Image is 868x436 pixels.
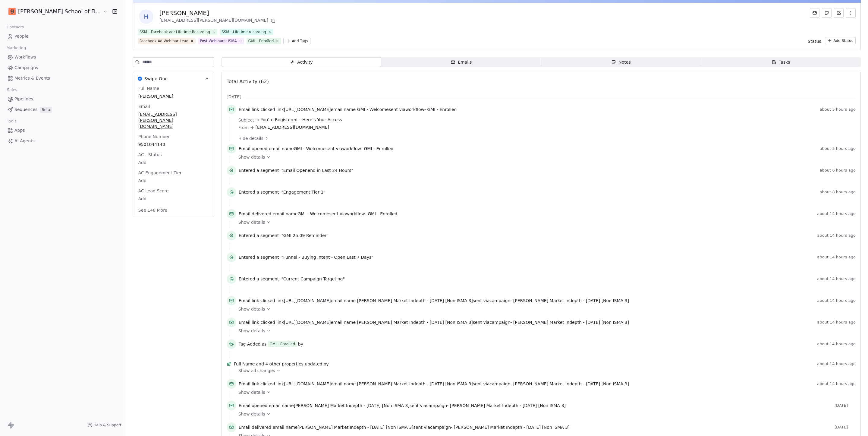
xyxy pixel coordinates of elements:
[817,233,856,238] span: about 14 hours ago
[238,389,265,395] span: Show details
[269,341,295,347] div: GMI - Enrolled
[159,9,277,17] div: [PERSON_NAME]
[238,368,851,374] a: Show all changes
[281,276,344,282] span: "Current Campaign Targeting"
[159,17,277,24] div: [EMAIL_ADDRESS][PERSON_NAME][DOMAIN_NAME]
[835,425,856,430] span: [DATE]
[357,298,473,303] span: [PERSON_NAME] Market Indepth - [DATE] [Non ISMA 3]
[140,38,188,44] div: Facebook Ad Webinar Lead
[234,361,255,367] span: Full Name
[5,63,120,73] a: Campaigns
[820,107,856,112] span: about 5 hours ago
[238,125,249,131] span: From
[239,232,279,239] span: Entered a segment
[227,94,241,100] span: [DATE]
[248,38,274,44] div: GMI - Enrolled
[294,146,325,151] span: GMI - Welcome
[138,178,209,184] span: Add
[239,211,271,216] span: Email delivered
[133,85,214,217] div: Swipe OneSwipe One
[133,72,214,85] button: Swipe OneSwipe One
[137,134,171,140] span: Phone Number
[238,154,265,160] span: Show details
[297,211,329,216] span: GMI - Welcome
[139,9,153,24] span: H
[281,189,325,195] span: "Engagement Tier 1"
[138,141,209,147] span: 9501044140
[817,211,856,216] span: about 14 hours ago
[137,188,170,194] span: AC Lead Score
[239,276,279,282] span: Entered a segment
[239,146,394,152] span: email name sent via workflow -
[450,403,566,408] span: [PERSON_NAME] Market Indepth - [DATE] [Non ISMA 3]
[238,306,851,312] a: Show details
[297,425,413,430] span: [PERSON_NAME] Market Indepth - [DATE] [Non ISMA 3]
[357,381,473,386] span: [PERSON_NAME] Market Indepth - [DATE] [Non ISMA 3]
[284,381,331,386] span: [URL][DOMAIN_NAME]
[820,146,856,151] span: about 5 hours ago
[283,38,310,44] button: Add Tags
[238,411,265,417] span: Show details
[298,341,303,347] span: by
[817,255,856,260] span: about 14 hours ago
[135,205,171,216] button: See 148 More
[8,8,16,15] img: Goela%20School%20Logos%20(4).png
[239,167,279,173] span: Entered a segment
[817,381,856,386] span: about 14 hours ago
[14,54,36,60] span: Workflows
[18,8,102,15] span: [PERSON_NAME] School of Finance LLP
[357,107,389,112] span: GMI - Welcome
[138,77,142,81] img: Swipe One
[239,424,570,430] span: email name sent via campaign -
[138,93,209,99] span: [PERSON_NAME]
[138,111,209,129] span: [EMAIL_ADDRESS][PERSON_NAME][DOMAIN_NAME]
[284,107,331,112] span: [URL][DOMAIN_NAME]
[238,219,265,225] span: Show details
[239,381,275,386] span: Email link clicked
[222,29,266,35] div: SSM - Lifetime recording
[238,389,851,395] a: Show details
[357,320,473,325] span: [PERSON_NAME] Market Indepth - [DATE] [Non ISMA 3]
[14,75,50,81] span: Metrics & Events
[239,298,275,303] span: Email link clicked
[239,298,629,304] span: link email name sent via campaign -
[284,320,331,325] span: [URL][DOMAIN_NAME]
[14,33,29,39] span: People
[238,328,265,334] span: Show details
[238,154,851,160] a: Show details
[239,211,397,217] span: email name sent via workflow -
[5,52,120,62] a: Workflows
[281,254,373,260] span: "Funnel - Buying Intent - Open Last 7 Days"
[200,38,237,44] div: Post Webinars: ISMA
[239,106,457,112] span: link email name sent via workflow -
[137,103,151,109] span: Email
[294,403,410,408] span: [PERSON_NAME] Market Indepth - [DATE] [Non ISMA 3]
[820,190,856,194] span: about 8 hours ago
[817,276,856,281] span: about 14 hours ago
[238,368,275,374] span: Show all changes
[817,362,856,366] span: about 14 hours ago
[4,23,27,32] span: Contacts
[4,117,19,126] span: Tools
[284,298,331,303] span: [URL][DOMAIN_NAME]
[238,117,254,123] span: Subject
[256,361,322,367] span: and 4 other properties updated
[138,196,209,202] span: Add
[262,341,267,347] span: as
[281,232,328,239] span: "GMI 25.09 Reminder"
[239,341,261,347] span: Tag Added
[4,43,29,52] span: Marketing
[239,146,268,151] span: Email opened
[239,254,279,260] span: Entered a segment
[364,146,393,151] span: GMI - Enrolled
[5,125,120,135] a: Apps
[772,59,790,65] div: Tasks
[239,320,275,325] span: Email link clicked
[427,107,457,112] span: GMI - Enrolled
[5,31,120,41] a: People
[137,170,183,176] span: AC Engagement Tier
[820,168,856,173] span: about 6 hours ago
[255,124,329,131] span: [EMAIL_ADDRESS][DOMAIN_NAME]
[239,425,271,430] span: Email delivered
[5,94,120,104] a: Pipelines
